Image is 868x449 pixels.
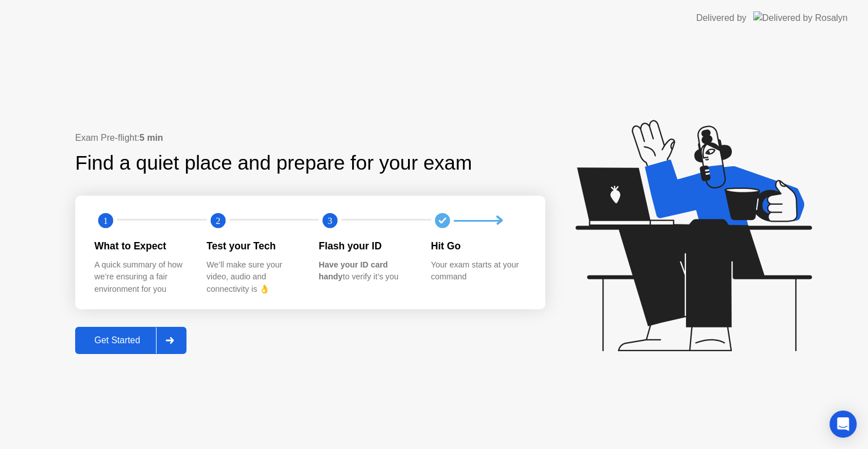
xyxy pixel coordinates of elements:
text: 2 [215,215,220,226]
div: Your exam starts at your command [431,259,526,283]
div: Find a quiet place and prepare for your exam [75,148,474,178]
img: Delivered by Rosalyn [753,11,848,24]
div: Hit Go [431,239,526,253]
div: Delivered by [696,11,747,25]
div: Test your Tech [207,239,301,253]
div: to verify it’s you [319,259,413,283]
div: Flash your ID [319,239,413,253]
div: We’ll make sure your video, audio and connectivity is 👌 [207,259,301,296]
b: Have your ID card handy [319,260,388,282]
text: 1 [103,215,108,226]
div: What to Expect [94,239,189,253]
div: A quick summary of how we’re ensuring a fair environment for you [94,259,189,296]
text: 3 [328,215,332,226]
b: 5 min [140,133,163,143]
button: Get Started [75,327,186,354]
div: Open Intercom Messenger [830,411,857,438]
div: Get Started [79,335,156,346]
div: Exam Pre-flight: [75,131,545,145]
